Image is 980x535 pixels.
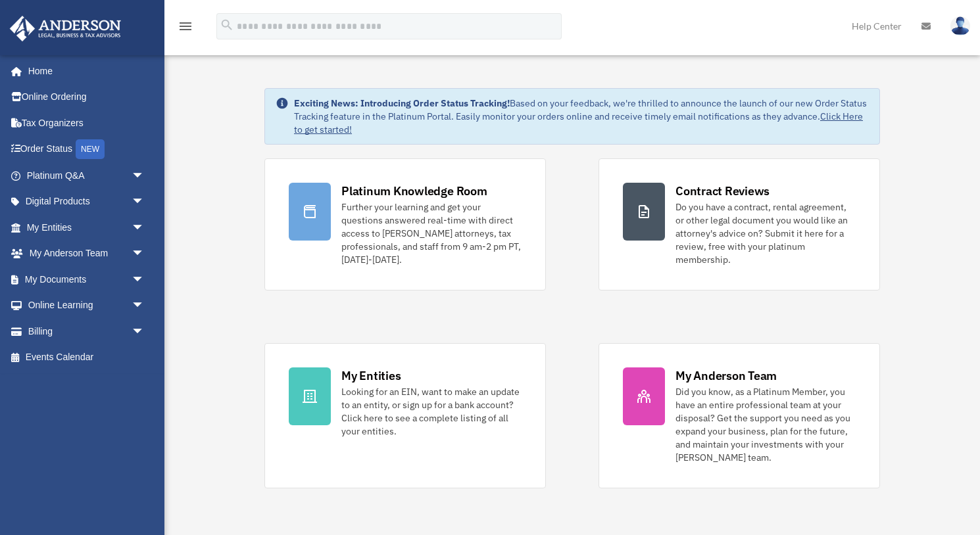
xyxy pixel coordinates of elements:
strong: Exciting News: Introducing Order Status Tracking! [294,97,510,109]
img: Anderson Advisors Platinum Portal [6,16,125,41]
a: Tax Organizers [9,110,164,136]
a: Events Calendar [9,344,164,371]
i: search [220,18,234,32]
a: Home [9,58,158,84]
div: Based on your feedback, we're thrilled to announce the launch of our new Order Status Tracking fe... [294,97,869,136]
div: My Entities [341,367,401,384]
a: Click Here to get started! [294,110,863,135]
a: menu [178,23,193,34]
a: Online Learningarrow_drop_down [9,292,164,319]
a: My Anderson Team Did you know, as a Platinum Member, you have an entire professional team at your... [599,343,880,488]
div: Looking for an EIN, want to make an update to an entity, or sign up for a bank account? Click her... [341,385,522,438]
div: My Anderson Team [675,367,777,384]
a: Contract Reviews Do you have a contract, rental agreement, or other legal document you would like... [599,158,880,291]
span: arrow_drop_down [132,241,158,267]
a: Platinum Knowledge Room Further your learning and get your questions answered real-time with dire... [264,158,546,291]
div: Further your learning and get your questions answered real-time with direct access to [PERSON_NAM... [341,200,522,266]
div: Do you have a contract, rental agreement, or other legal document you would like an attorney's ad... [675,200,856,266]
span: arrow_drop_down [132,292,158,319]
img: User Pic [950,16,970,35]
div: NEW [76,139,105,159]
a: My Entitiesarrow_drop_down [9,214,164,241]
span: arrow_drop_down [132,266,158,293]
div: Did you know, as a Platinum Member, you have an entire professional team at your disposal? Get th... [675,385,856,464]
a: My Documentsarrow_drop_down [9,266,164,292]
span: arrow_drop_down [132,214,158,241]
a: Online Ordering [9,84,164,110]
a: Order StatusNEW [9,136,164,163]
a: Digital Productsarrow_drop_down [9,189,164,215]
a: Billingarrow_drop_down [9,318,164,344]
span: arrow_drop_down [132,162,158,189]
i: menu [178,18,193,34]
span: arrow_drop_down [132,318,158,345]
a: My Anderson Teamarrow_drop_down [9,241,164,267]
a: My Entities Looking for an EIN, want to make an update to an entity, or sign up for a bank accoun... [264,343,546,488]
div: Platinum Knowledge Room [341,183,487,199]
a: Platinum Q&Aarrow_drop_down [9,162,164,189]
span: arrow_drop_down [132,189,158,216]
div: Contract Reviews [675,183,770,199]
